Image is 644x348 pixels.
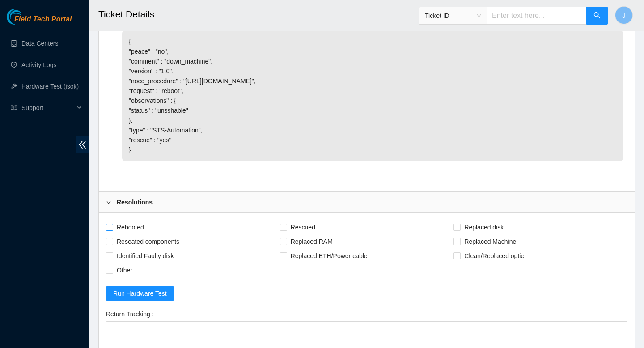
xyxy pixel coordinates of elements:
span: Replaced RAM [287,234,336,249]
label: Return Tracking [106,307,157,321]
button: search [586,7,608,25]
a: Activity Logs [21,61,57,68]
div: Resolutions [99,192,635,212]
span: Replaced Machine [461,234,520,249]
span: J [622,10,626,21]
b: Resolutions [117,197,153,207]
a: Hardware Test (isok) [21,83,79,90]
span: right [106,199,111,205]
p: { "peace" : "no", "comment" : "down_machine", "version" : "1.0", "nocc_procedure" : "[URL][DOMAIN... [122,30,623,161]
input: Enter text here... [487,7,587,25]
span: Identified Faulty disk [113,249,178,263]
span: Replaced disk [461,220,507,234]
span: Run Hardware Test [113,289,167,298]
span: Rebooted [113,220,148,234]
button: Run Hardware Test [106,286,174,301]
span: Support [21,99,74,117]
img: Akamai Technologies [7,9,45,25]
span: Replaced ETH/Power cable [287,249,371,263]
a: Akamai TechnologiesField Tech Portal [7,16,72,28]
a: Data Centers [21,40,58,47]
span: Field Tech Portal [14,15,72,24]
span: Reseated components [113,234,183,249]
span: Other [113,263,136,277]
span: search [593,12,601,20]
input: Return Tracking [106,321,627,335]
span: Rescued [287,220,319,234]
span: Clean/Replaced optic [461,249,527,263]
span: read [11,105,17,111]
span: Ticket ID [425,9,481,22]
button: J [615,6,633,24]
span: double-left [76,136,89,153]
